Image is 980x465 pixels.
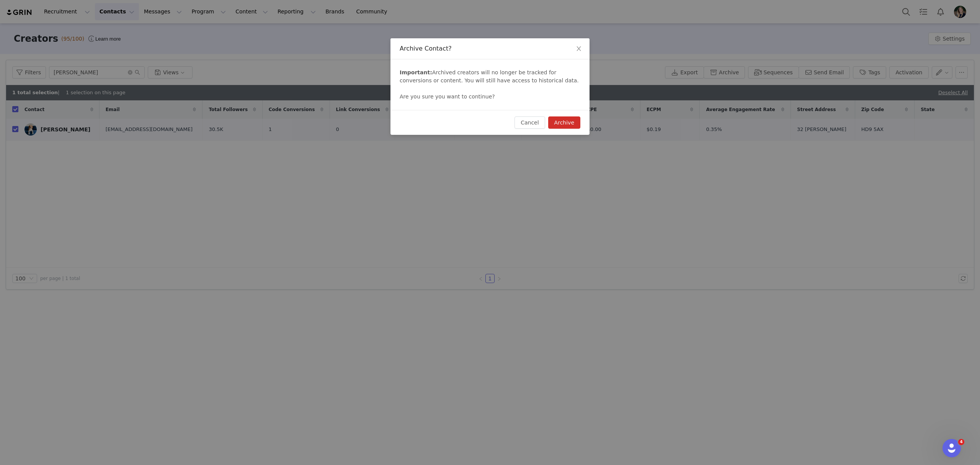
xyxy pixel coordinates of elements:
[958,439,964,445] span: 4
[400,44,580,53] div: Archive Contact?
[548,116,580,129] button: Archive
[390,59,590,110] div: Archived creators will no longer be tracked for conversions or content. You will still have acces...
[568,38,590,60] button: Close
[400,69,432,75] b: Important:
[942,439,961,457] iframe: Intercom live chat
[514,116,545,129] button: Cancel
[576,46,582,52] i: icon: close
